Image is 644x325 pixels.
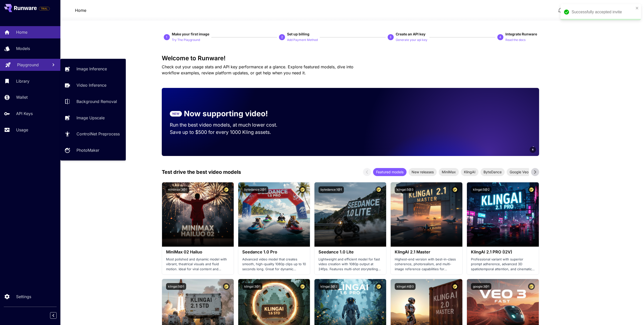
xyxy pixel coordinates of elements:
span: Make your first image [172,32,209,36]
span: Google Veo [507,169,532,175]
button: Certified Model – Vetted for best performance and includes a commercial license. [299,186,306,193]
p: Now supporting video! [184,108,268,119]
p: Models [16,45,30,51]
a: PhotoMaker [60,144,126,156]
button: Certified Model – Vetted for best performance and includes a commercial license. [452,283,458,290]
p: Add Payment Method [287,38,318,42]
p: Advanced video model that creates smooth, high-quality 1080p clips up to 10 seconds long. Great f... [242,257,306,272]
a: Background Removal [60,95,126,108]
h3: MiniMax 02 Hailuo [166,250,230,254]
span: Create an API key [396,32,425,36]
p: Professional variant with superior prompt adherence, advanced 3D spatiotemporal attention, and ci... [471,257,535,272]
span: Add your payment card to enable full platform functionality. [39,6,50,12]
p: Highest-end version with best-in-class coherence, photorealism, and multi-image reference capabil... [395,257,458,272]
p: ControlNet Preprocess [76,131,120,137]
h3: KlingAI 2.1 PRO (I2V) [471,250,535,254]
button: klingai:3@1 [242,283,262,290]
h3: Seedance 1.0 Pro [242,250,306,254]
p: Most polished and dynamic model with vibrant, theatrical visuals and fluid motion. Ideal for vira... [166,257,230,272]
button: klingai:5@1 [166,283,186,290]
span: TRIAL [39,7,50,11]
button: klingai:4@3 [395,283,416,290]
p: API Keys [16,111,33,117]
button: google:3@1 [471,283,491,290]
button: Certified Model – Vetted for best performance and includes a commercial license. [528,283,535,290]
button: Certified Model – Vetted for best performance and includes a commercial license. [375,186,382,193]
a: Video Inference [60,79,126,91]
p: NEW [172,112,179,116]
button: Certified Model – Vetted for best performance and includes a commercial license. [223,283,230,290]
a: Image Inference [60,63,126,75]
p: Read the docs [505,38,526,42]
h3: Welcome to Runware! [162,55,539,62]
button: Certified Model – Vetted for best performance and includes a commercial license. [223,186,230,193]
span: KlingAI [461,169,478,175]
img: alt [391,182,462,247]
p: Background Removal [76,98,117,104]
p: Image Inference [76,66,107,72]
p: 3 [390,35,391,39]
div: Successfully accepted invite [572,9,634,15]
button: klingai:3@2 [318,283,339,290]
button: minimax:3@1 [166,186,189,193]
p: Home [75,7,86,13]
button: bytedance:2@1 [242,186,268,193]
button: Certified Model – Vetted for best performance and includes a commercial license. [528,186,535,193]
button: Certified Model – Vetted for best performance and includes a commercial license. [299,283,306,290]
img: alt [162,182,234,247]
a: ControlNet Preprocess [60,128,126,140]
img: alt [314,182,386,247]
span: Check out your usage stats and API key performance at a glance. Explore featured models, dive int... [162,64,353,75]
p: Test drive the best video models [162,168,241,176]
p: 2 [281,35,283,39]
p: PhotoMaker [76,147,99,153]
span: Featured models [373,169,407,175]
span: 6 [532,148,534,151]
button: klingai:5@3 [395,186,415,193]
p: Video Inference [76,82,106,88]
span: ByteDance [480,169,505,175]
p: Wallet [16,94,28,100]
p: Lightweight and efficient model for fast video creation with 1080p output at 24fps. Features mult... [318,257,382,272]
p: Save up to $500 for every 1000 Kling assets. [170,129,287,136]
p: Generate your api key [396,38,427,42]
p: 4 [499,35,501,39]
button: bytedance:1@1 [318,186,344,193]
h3: Seedance 1.0 Lite [318,250,382,254]
nav: breadcrumb [75,7,86,13]
span: Set up billing [287,32,309,36]
button: Certified Model – Vetted for best performance and includes a commercial license. [375,283,382,290]
span: MiniMax [439,169,459,175]
p: Home [16,29,27,35]
p: Library [16,78,29,84]
span: New releases [409,169,437,175]
button: close [635,6,639,10]
span: Integrate Runware [505,32,537,36]
img: alt [467,182,539,247]
a: Image Upscale [60,112,126,124]
p: Usage [16,127,28,133]
p: Image Upscale [76,115,105,121]
button: Collapse sidebar [50,312,57,319]
p: 1 [166,35,168,39]
div: Collapse sidebar [54,311,60,320]
p: Settings [16,294,31,300]
p: Playground [17,62,39,68]
p: Run the best video models, at much lower cost. [170,121,287,129]
h3: KlingAI 2.1 Master [395,250,458,254]
button: klingai:5@2 [471,186,492,193]
p: Try The Playground [172,38,200,42]
button: Certified Model – Vetted for best performance and includes a commercial license. [452,186,458,193]
img: alt [238,182,310,247]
